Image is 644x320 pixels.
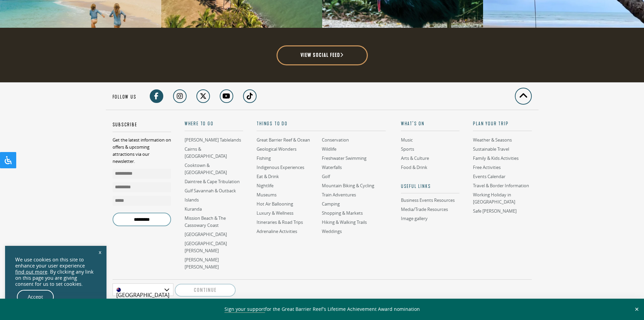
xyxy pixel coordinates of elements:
[257,192,277,198] a: Museums
[322,201,340,207] a: Camping
[473,146,509,152] a: Sustainable Travel
[401,155,429,162] a: Arts & Culture
[322,210,363,216] a: Shopping & Markets
[4,156,12,164] svg: Open Accessibility Panel
[401,197,459,204] a: Business Events Resources
[473,173,505,180] a: Events Calendar
[185,206,202,212] a: Kuranda
[473,155,519,162] a: Family & Kids Activities
[401,164,427,171] a: Food & Drink
[257,228,297,235] a: Adrenaline Activities
[257,121,386,131] a: Things To Do
[633,306,641,312] button: Close
[257,155,271,162] a: Fishing
[113,283,173,296] div: [GEOGRAPHIC_DATA]
[15,269,47,275] a: find out more
[113,122,171,132] h5: Subscribe
[322,183,374,189] a: Mountain Biking & Cycling
[257,146,296,152] a: Geological Wonders
[185,197,199,203] a: Islands
[185,162,227,176] a: Cooktown & [GEOGRAPHIC_DATA]
[473,137,512,143] a: Weather & Seasons
[95,244,105,259] a: x
[473,192,515,205] a: Working Holiday in [GEOGRAPHIC_DATA]
[185,121,243,131] a: Where To Go
[185,215,226,229] a: Mission Beach & The Cassowary Coast
[185,146,227,159] a: Cairns & [GEOGRAPHIC_DATA]
[473,121,531,131] a: Plan Your Trip
[185,188,236,194] a: Gulf Savannah & Outback
[257,210,293,216] a: Luxury & Wellness
[473,183,529,189] a: Travel & Border Information
[401,206,448,213] a: Media/Trade Resources
[473,208,517,214] a: Safe [PERSON_NAME]
[17,290,54,304] a: Accept
[185,231,227,238] a: [GEOGRAPHIC_DATA]
[322,146,336,152] a: Wildlife
[113,94,137,103] h5: Follow us
[322,173,330,180] a: Golf
[257,201,293,207] a: Hot Air Ballooning
[15,257,96,287] div: We use cookies on this site to enhance your user experience . By clicking any link on this page y...
[322,164,342,171] a: Waterfalls
[322,137,349,143] a: Conservation
[185,178,240,185] a: Daintree & Cape Tribulation
[224,306,420,313] span: for the Great Barrier Reef’s Lifetime Achievement Award nomination
[401,183,459,194] h5: Useful links
[185,137,241,143] a: [PERSON_NAME] Tablelands
[257,173,279,180] a: Eat & Drink
[322,219,367,226] a: Hiking & Walking Trails
[322,192,356,198] a: Train Adventures
[322,155,366,162] a: Freshwater Swimming
[473,164,501,171] a: Free Activities
[401,137,413,143] a: Music
[257,183,273,189] a: Nightlife
[224,306,265,313] a: Sign your support
[257,137,310,143] a: Great Barrier Reef & Ocean
[257,219,303,226] a: Itineraries & Road Trips
[322,228,342,235] a: Weddings
[185,257,219,270] a: [PERSON_NAME] [PERSON_NAME]
[401,146,414,152] a: Sports
[113,136,171,165] p: Get the latest information on offers & upcoming attractions via our newsletter.
[185,240,227,254] a: [GEOGRAPHIC_DATA][PERSON_NAME]
[277,45,368,65] a: View social feed
[401,121,459,131] a: What’s On
[257,164,304,171] a: Indigenous Experiences
[401,215,428,222] a: Image gallery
